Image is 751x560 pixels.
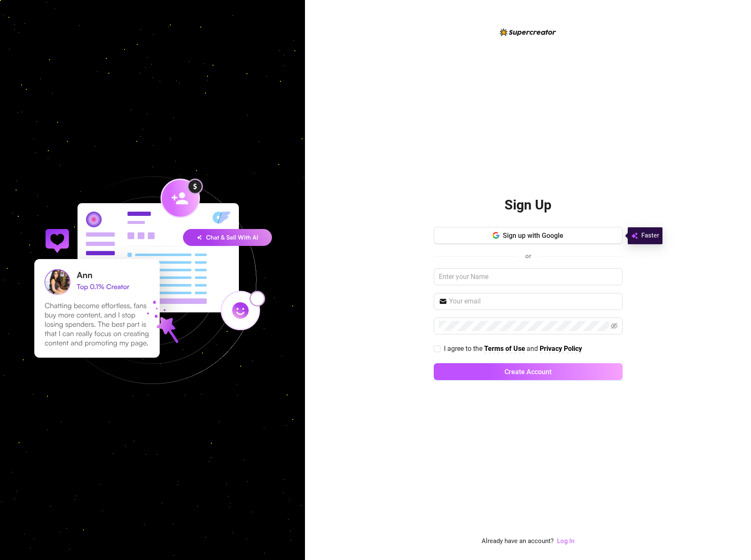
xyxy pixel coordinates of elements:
[611,323,618,329] span: eye-invisible
[500,28,556,36] img: logo-BBDzfeDw.svg
[503,232,563,240] span: Sign up with Google
[6,134,299,427] img: signup-background-D0MIrEPF.svg
[504,368,551,376] span: Create Account
[482,536,554,546] span: Already have an account?
[484,345,525,353] strong: Terms of Use
[557,536,574,546] a: Log In
[444,345,484,353] span: I agree to the
[484,345,525,353] a: Terms of Use
[540,345,582,353] a: Privacy Policy
[434,268,623,285] input: Enter your Name
[504,196,551,214] h2: Sign Up
[434,227,623,244] button: Sign up with Google
[449,296,618,306] input: Your email
[540,345,582,353] strong: Privacy Policy
[434,363,623,380] button: Create Account
[525,252,531,260] span: or
[631,231,638,241] img: svg%3e
[527,345,540,353] span: and
[641,231,659,241] span: Faster
[557,537,574,545] a: Log In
